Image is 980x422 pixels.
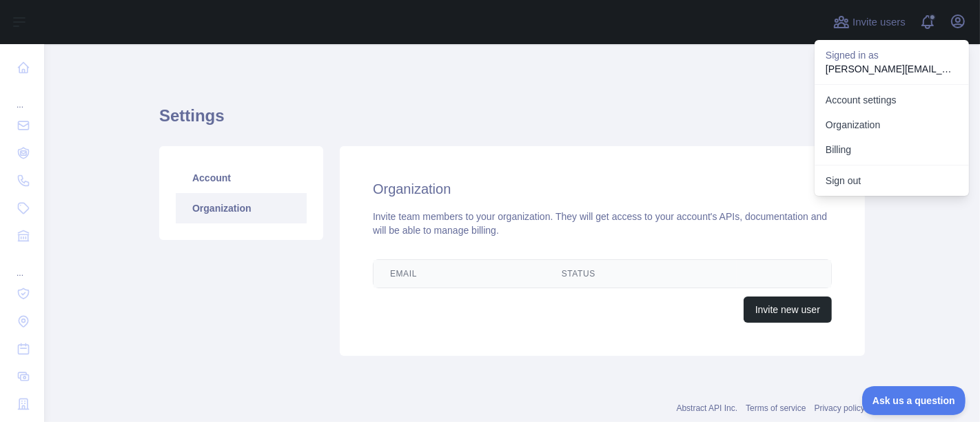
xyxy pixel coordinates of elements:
[815,112,969,137] a: Organization
[830,11,908,33] button: Invite users
[815,403,865,413] a: Privacy policy
[545,260,737,288] th: Status
[815,88,969,112] a: Account settings
[826,48,958,62] p: Signed in as
[373,210,832,237] div: Invite team members to your organization. They will get access to your account's APIs, documentat...
[815,168,969,193] button: Sign out
[176,163,307,193] a: Account
[826,62,958,76] p: [PERSON_NAME][EMAIL_ADDRESS][DOMAIN_NAME]
[373,179,832,199] h2: Organization
[374,260,545,288] th: Email
[677,403,738,413] a: Abstract API Inc.
[176,193,307,223] a: Organization
[744,297,832,323] button: Invite new user
[862,386,966,415] iframe: Toggle Customer Support
[746,403,806,413] a: Terms of service
[159,105,865,138] h1: Settings
[853,14,906,30] span: Invite users
[815,137,969,162] button: Billing
[11,251,33,279] div: ...
[11,83,33,110] div: ...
